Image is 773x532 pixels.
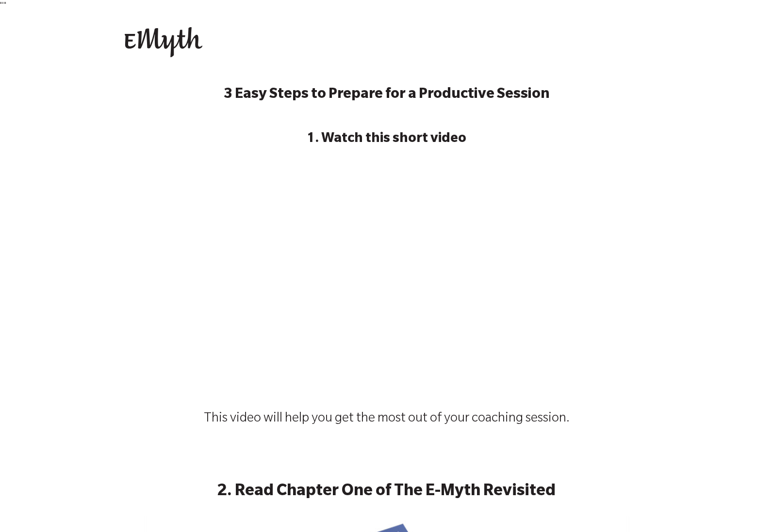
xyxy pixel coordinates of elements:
[724,485,773,532] iframe: Chat Widget
[307,132,466,147] strong: 1. Watch this short video
[125,27,202,57] img: EMyth
[224,88,550,103] strong: 3 Easy Steps to Prepare for a Productive Session
[204,412,570,426] span: This video will help you get the most out of your coaching session.
[181,161,593,393] iframe: HubSpot Video
[217,484,556,501] strong: 2. Read Chapter One of The E-Myth Revisited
